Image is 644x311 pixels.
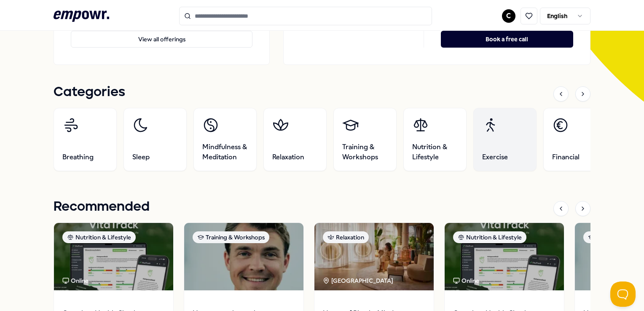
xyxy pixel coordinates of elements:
div: Relaxation [323,231,369,243]
h1: Categories [54,82,125,103]
span: Training & Workshops [342,142,388,162]
a: Nutrition & Lifestyle [403,108,467,171]
img: package image [184,223,303,290]
button: C [502,9,515,23]
img: package image [54,223,173,290]
a: Exercise [473,108,537,171]
span: Relaxation [272,152,304,162]
img: package image [445,223,564,290]
span: Mindfulness & Meditation [202,142,248,162]
div: Nutrition & Lifestyle [62,231,136,243]
input: Search for products, categories or subcategories [179,7,432,25]
div: Online [453,276,479,285]
span: Nutrition & Lifestyle [412,142,458,162]
a: Financial [543,108,606,171]
a: Relaxation [263,108,327,171]
span: Financial [552,152,580,162]
button: Book a free call [441,31,573,48]
span: Exercise [482,152,508,162]
button: View all offerings [71,31,252,48]
img: package image [314,223,434,290]
span: Breathing [62,152,94,162]
div: Nutrition & Lifestyle [453,231,526,243]
a: Training & Workshops [333,108,397,171]
a: View all offerings [71,17,252,48]
div: Training & Workshops [193,231,269,243]
iframe: Help Scout Beacon - Open [610,282,636,307]
div: Online [62,276,89,285]
a: Sleep [123,108,187,171]
a: Breathing [54,108,117,171]
div: [GEOGRAPHIC_DATA] [323,276,394,285]
span: Sleep [132,152,150,162]
h1: Recommended [54,196,150,217]
a: Mindfulness & Meditation [193,108,257,171]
